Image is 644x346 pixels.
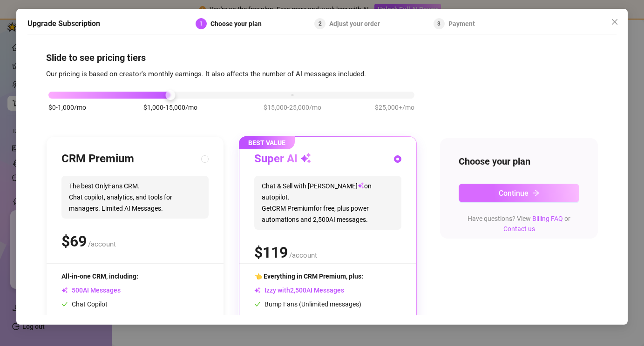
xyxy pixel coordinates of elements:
h3: CRM Premium [61,152,134,166]
span: Our pricing is based on creator's monthly earnings. It also affects the number of AI messages inc... [46,70,366,78]
span: Bump Fans (Unlimited messages) [254,300,361,308]
span: Izzy with AI Messages [254,286,344,294]
span: Continue [499,189,529,198]
h4: Choose your plan [459,155,580,168]
h4: Slide to see pricing tiers [46,51,598,64]
span: Chat Copilot [61,300,108,308]
span: 👈 Everything in CRM Premium, plus: [254,273,363,280]
span: $0-1,000/mo [48,102,86,113]
span: 1 [199,20,203,27]
span: Close [607,18,622,26]
button: Close [607,14,622,29]
h5: Upgrade Subscription [27,18,100,29]
span: $15,000-25,000/mo [264,102,321,113]
span: check [254,301,261,307]
span: BEST VALUE [239,136,295,149]
div: Adjust your order [329,18,386,29]
h3: Super AI [254,152,312,166]
span: AI Messages [61,286,121,294]
span: check [61,315,68,321]
div: Payment [448,18,475,29]
span: check [61,301,68,307]
span: check [254,315,261,321]
span: arrow-right [532,189,540,197]
span: 3 [437,20,441,27]
span: Follow-back Expired Fans [254,314,338,322]
span: $25,000+/mo [375,102,414,113]
span: All-in-one CRM, including: [61,273,138,280]
span: /account [289,251,317,259]
span: CRM Tools [61,314,102,322]
div: Choose your plan [210,18,267,29]
a: Contact us [503,225,535,233]
span: close [611,18,618,26]
span: Chat & Sell with [PERSON_NAME] on autopilot. Get CRM Premium for free, plus power automations and... [254,176,401,230]
span: $1,000-15,000/mo [143,102,197,113]
span: 2 [319,20,322,27]
span: $ [61,233,87,250]
span: /account [88,240,116,248]
button: Continuearrow-right [459,184,580,202]
span: The best OnlyFans CRM. Chat copilot, analytics, and tools for managers. Limited AI Messages. [61,176,209,219]
span: Have questions? View or [468,215,570,233]
a: Billing FAQ [532,215,563,222]
span: $ [254,244,288,261]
